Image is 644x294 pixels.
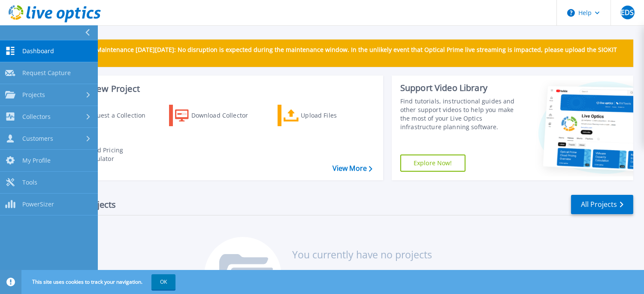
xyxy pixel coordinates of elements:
span: Customers [22,135,53,142]
div: Request a Collection [85,107,154,124]
a: Cloud Pricing Calculator [61,144,157,165]
div: Download Collector [191,107,260,124]
a: Upload Files [278,105,373,126]
div: Support Video Library [400,82,521,94]
span: Collectors [22,113,51,121]
button: OK [151,274,175,290]
a: Download Collector [169,105,265,126]
h3: You currently have no projects [292,250,432,259]
li: Projects will appear here once: [294,269,432,280]
a: Explore Now! [400,155,466,172]
span: EDS [621,9,634,16]
div: Find tutorials, instructional guides and other support videos to help you make the most of your L... [400,97,521,131]
a: Request a Collection [61,105,157,126]
div: Upload Files [301,107,369,124]
span: Projects [22,91,45,99]
a: All Projects [571,195,633,214]
h3: Start a New Project [61,84,372,94]
div: Cloud Pricing Calculator [84,146,153,163]
p: Scheduled Maintenance [DATE][DATE]: No disruption is expected during the maintenance window. In t... [64,46,626,60]
a: View More [333,164,372,173]
span: Dashboard [22,47,54,55]
span: Request Capture [22,69,71,77]
span: This site uses cookies to track your navigation. [24,274,175,290]
span: My Profile [22,157,51,164]
span: Tools [22,179,37,186]
span: PowerSizer [22,200,54,208]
